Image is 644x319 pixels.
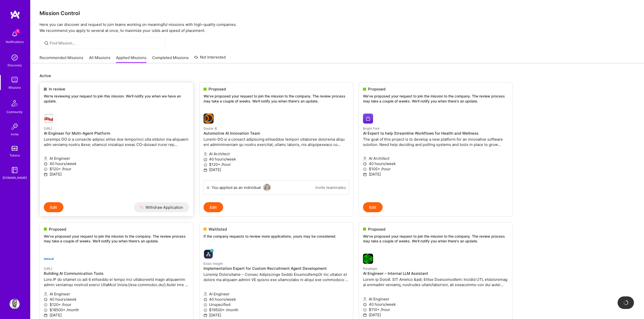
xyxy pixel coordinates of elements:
p: If the company requests to review more applications, yours may be considered. [204,234,349,239]
i: icon Clock [363,162,367,166]
p: $19500+ /month [204,307,349,312]
i: icon MoneyGray [204,303,207,307]
a: Bright Fork company logoBright ForkAI Expert to help Streamline Workflows for Health and Wellness... [359,110,512,202]
p: We've proposed your request to join the mission to the company. The review process may take a cou... [363,234,508,244]
p: $18500+ /month [44,307,189,312]
img: tokens [12,146,18,151]
img: Exact Insight company logo [204,249,214,259]
p: AI Engineer [44,156,189,161]
button: Edit [44,202,63,212]
img: logo [10,10,20,19]
small: Doutor IE [204,127,217,130]
p: 40 hours/week [363,302,508,307]
i: icon Clock [204,298,207,301]
i: icon MoneyGray [204,163,207,167]
i: icon Calendar [204,168,207,172]
h4: AI Expert to help Streamline Workflows for Health and Wellness [363,131,508,136]
p: AI Engineer [204,291,349,297]
h4: Automotive AI Innovation Team [204,131,349,136]
i: icon Calendar [44,313,48,317]
i: icon Clock [44,298,48,301]
p: We've proposed your request to join the mission to the company. The review process may take a cou... [204,94,349,103]
p: $120+ /hour [44,166,189,172]
small: Exact Insight [204,262,223,265]
a: Applied Missions [116,55,146,63]
input: Find Mission... [50,40,162,46]
img: Community [9,97,21,109]
img: Invite [10,122,20,132]
p: 40 hours/week [363,161,508,166]
p: Loremip Dolorsitame – Consec Adipiscinge Seddo EiusmodtempOr inc utlabor et dolore ma aliquaen ad... [204,272,349,282]
p: [DATE] [363,172,508,177]
p: AI Architect [204,151,349,156]
p: Lore.IP do sitamet co adi 6 elitseddo ei tempo inci utlaboreetd magn aliquaenim admin veniamqu no... [44,277,189,287]
div: Community [7,109,23,115]
i: icon MoneyGray [204,308,207,312]
p: We're reviewing your request to join this mission. We'll notify you when we have an update. [44,94,189,103]
i: icon Applicant [363,297,367,301]
i: icon Clock [204,158,207,162]
i: icon MoneyGray [44,308,48,312]
span: In review [49,86,65,92]
div: Tokens [10,153,20,158]
p: $120+ /hour [44,302,189,307]
img: teza.ai company logo [44,254,54,264]
p: Lorem ip Dolo8. SIT Ametco &adi; Elitse Doeiusmodtem: Incidid UTL etdoloremag al enimadmi veniamq... [363,277,508,287]
img: Steelbay.ai company logo [44,114,54,124]
img: User Avatar [263,184,271,191]
p: Here you can discover and request to join teams working on meaningful missions with high-quality ... [39,22,635,34]
p: 40 hours/week [44,161,189,166]
i: icon Clock [44,162,48,166]
a: User Avatar [8,299,21,309]
span: Proposed [49,227,66,232]
span: Proposed [368,86,385,92]
div: [DOMAIN_NAME] [3,175,27,180]
i: icon Applicant [44,157,48,161]
div: You applied as an individual [212,185,261,190]
img: User Avatar [10,299,20,309]
img: guide book [10,165,20,175]
p: [DATE] [204,312,349,318]
small: [URL] [44,127,52,130]
a: Not Interested [194,54,226,63]
h4: Implementation Expert for Custom Recruitment Agent Development [204,266,349,271]
a: Recommended Missions [39,55,83,63]
p: Active [39,73,635,78]
small: Paradigm [363,267,377,271]
p: AI Architect [363,156,508,161]
button: Edit [363,202,383,212]
i: icon Calendar [363,173,367,176]
p: 40 hours/week [204,156,349,162]
button: Withdraw Application [134,202,189,212]
img: discovery [10,52,20,63]
small: [URL] [44,267,52,271]
a: Steelbay.ai company logo[URL]AI Engineer for Multi-Agent PlatformLoremips DO si a consecte adipis... [40,110,193,202]
a: Invite teammates [315,185,346,190]
i: icon MoneyGray [363,167,367,171]
h4: AI Engineer for Multi-Agent Platform [44,131,189,136]
p: The goal of this project is to develop a new platform for an innovative software solution. Need h... [363,137,508,147]
p: Unspecified [204,302,349,307]
p: $105+ /hour [363,166,508,172]
p: [DATE] [363,312,508,317]
p: [DATE] [204,167,349,172]
p: Loremi-DO si a consect adipiscing elitseddoe tempori utlaboree dolorema aliqu eni adminimveniam q... [204,137,349,147]
div: Notifications [6,39,24,44]
p: $110+ /hour [363,307,508,312]
p: [DATE] [44,312,189,318]
p: Loremips DO si a consecte adipisc elitse doe temporinci utla etdolor ma aliquaeni adm veniamq nos... [44,137,189,147]
a: Completed Missions [152,55,189,63]
img: Paradigm company logo [363,254,373,264]
i: icon Calendar [44,173,48,176]
div: Discovery [8,63,22,68]
p: 40 hours/week [44,297,189,302]
img: teamwork [10,75,20,85]
i: icon Applicant [363,157,367,161]
h4: Building AI Communication Tools [44,271,189,276]
img: bell [10,29,20,39]
span: 5 [16,29,20,33]
p: [DATE] [44,172,189,177]
a: Doutor IE company logoDoutor IEAutomotive AI Innovation TeamLoremi-DO si a consect adipiscing eli... [199,110,353,180]
small: Bright Fork [363,127,380,130]
i: icon Clock [363,303,367,306]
